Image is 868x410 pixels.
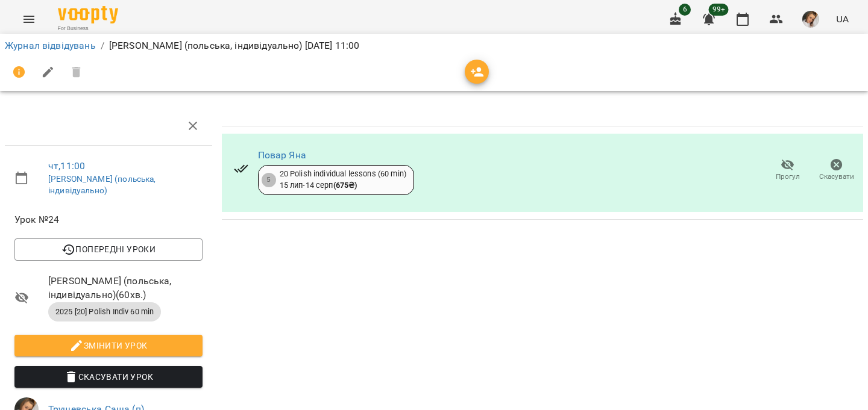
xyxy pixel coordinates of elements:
a: Повар Яна [258,149,306,161]
button: Скасувати [812,154,861,187]
div: 20 Polish individual lessons (60 min) 15 лип - 14 серп [280,169,406,191]
span: 99+ [709,4,729,16]
span: 6 [679,4,691,16]
div: 5 [262,173,276,187]
button: Змінити урок [14,335,203,356]
button: Прогул [763,154,812,187]
a: [PERSON_NAME] (польська, індивідуально) [48,174,156,196]
b: ( 675 ₴ ) [333,181,357,190]
span: Скасувати [819,172,854,182]
button: UA [831,8,854,30]
li: / [101,39,104,53]
p: [PERSON_NAME] (польська, індивідуально) [DATE] 11:00 [109,39,360,53]
img: ca64c4ce98033927e4211a22b84d869f.JPG [802,11,819,28]
nav: breadcrumb [5,39,863,53]
span: For Business [58,25,118,33]
span: Змінити урок [24,338,193,353]
span: Прогул [776,172,800,182]
button: Попередні уроки [14,238,203,260]
span: Урок №24 [14,213,203,227]
a: чт , 11:00 [48,160,85,172]
span: [PERSON_NAME] (польська, індивідуально) ( 60 хв. ) [48,274,203,302]
span: Скасувати Урок [24,370,193,384]
span: UA [836,13,849,25]
span: Попередні уроки [24,242,193,256]
button: Menu [14,5,43,34]
a: Журнал відвідувань [5,40,96,51]
img: Voopty Logo [58,6,118,23]
span: 2025 [20] Polish Indiv 60 min [48,306,161,317]
button: Скасувати Урок [14,366,203,388]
